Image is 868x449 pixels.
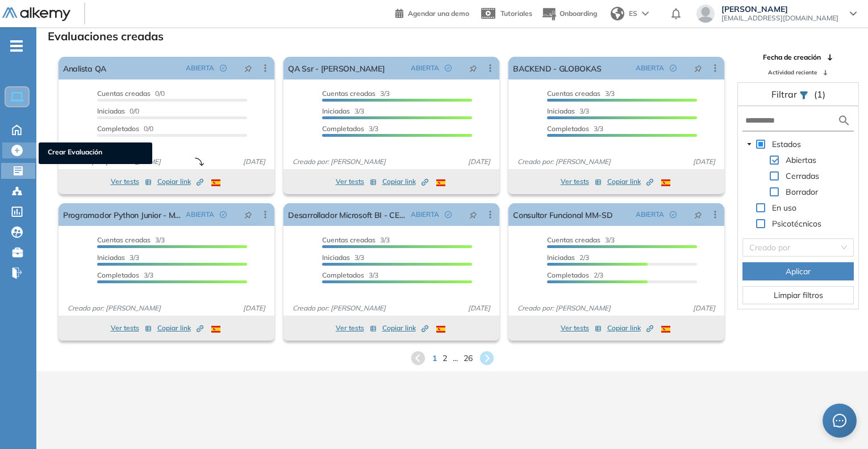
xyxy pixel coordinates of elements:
[763,52,821,62] span: Fecha de creación
[772,139,801,149] span: Estados
[561,175,602,188] button: Ver tests
[783,169,821,183] span: Cerradas
[547,124,603,133] span: 3/3
[661,326,670,333] img: ESP
[642,11,649,16] img: arrow
[63,203,181,226] a: Programador Python Junior - Mascotas [DEMOGRAPHIC_DATA]
[97,271,153,279] span: 3/3
[547,89,600,98] span: Cuentas creadas
[814,87,825,101] span: (1)
[561,321,602,335] button: Ver tests
[382,321,428,335] button: Copiar link
[97,124,139,133] span: Completados
[48,30,164,43] h3: Evaluaciones creadas
[686,59,711,77] button: pushpin
[688,303,720,313] span: [DATE]
[97,124,153,133] span: 0/0
[97,253,139,262] span: 3/3
[322,107,364,115] span: 3/3
[786,155,816,165] span: Abiertas
[322,236,390,244] span: 3/3
[236,59,261,77] button: pushpin
[288,203,406,226] a: Desarrollador Microsoft BI - CENTRO
[721,5,838,14] span: [PERSON_NAME]
[97,107,125,115] span: Iniciadas
[547,107,589,115] span: 3/3
[322,89,375,98] span: Cuentas creadas
[636,63,664,73] span: ABIERTA
[772,219,821,229] span: Psicotécnicos
[382,175,428,188] button: Copiar link
[97,89,165,98] span: 0/0
[636,209,664,220] span: ABIERTA
[322,89,390,98] span: 3/3
[772,203,796,213] span: En uso
[547,271,603,279] span: 2/3
[786,187,818,197] span: Borrador
[157,323,203,333] span: Copiar link
[63,303,165,313] span: Creado por: [PERSON_NAME]
[464,303,495,313] span: [DATE]
[220,211,227,218] span: check-circle
[670,65,677,72] span: check-circle
[770,217,824,230] span: Psicotécnicos
[742,286,854,304] button: Limpiar filtros
[688,157,720,167] span: [DATE]
[453,353,458,364] span: ...
[786,265,811,278] span: Aplicar
[783,153,819,167] span: Abiertas
[186,209,214,220] span: ABIERTA
[322,107,350,115] span: Iniciadas
[746,141,752,147] span: caret-down
[443,353,447,364] span: 2
[48,147,143,160] span: Crear Evaluación
[111,175,152,188] button: Ver tests
[322,271,378,279] span: 3/3
[547,236,600,244] span: Cuentas creadas
[721,14,838,23] span: [EMAIL_ADDRESS][DOMAIN_NAME]
[157,177,203,187] span: Copiar link
[837,114,851,128] img: search icon
[500,9,532,18] span: Tutoriales
[513,203,612,226] a: Consultor Funcional MM-SD
[408,9,469,18] span: Agendar una demo
[560,9,597,18] span: Onboarding
[236,205,261,224] button: pushpin
[322,271,364,279] span: Completados
[770,201,799,215] span: En uso
[611,7,624,20] img: world
[411,209,439,220] span: ABIERTA
[436,326,445,333] img: ESP
[547,271,589,279] span: Completados
[322,253,350,262] span: Iniciadas
[768,68,817,77] span: Actividad reciente
[10,45,23,47] i: -
[157,175,203,188] button: Copiar link
[211,179,220,186] img: ESP
[288,303,390,313] span: Creado por: [PERSON_NAME]
[607,321,653,335] button: Copiar link
[547,89,615,98] span: 3/3
[742,262,854,280] button: Aplicar
[97,107,139,115] span: 0/0
[322,253,364,262] span: 3/3
[670,211,677,218] span: check-circle
[97,271,139,279] span: Completados
[513,57,601,79] a: BACKEND - GLOBOKAS
[239,157,270,167] span: [DATE]
[469,210,477,219] span: pushpin
[461,205,486,224] button: pushpin
[336,321,377,335] button: Ver tests
[771,89,799,100] span: Filtrar
[382,323,428,333] span: Copiar link
[382,177,428,187] span: Copiar link
[97,89,151,98] span: Cuentas creadas
[97,236,165,244] span: 3/3
[63,57,106,79] a: Analista QA
[686,205,711,224] button: pushpin
[547,253,589,262] span: 2/3
[547,124,589,133] span: Completados
[445,211,452,218] span: check-circle
[322,124,364,133] span: Completados
[186,63,214,73] span: ABIERTA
